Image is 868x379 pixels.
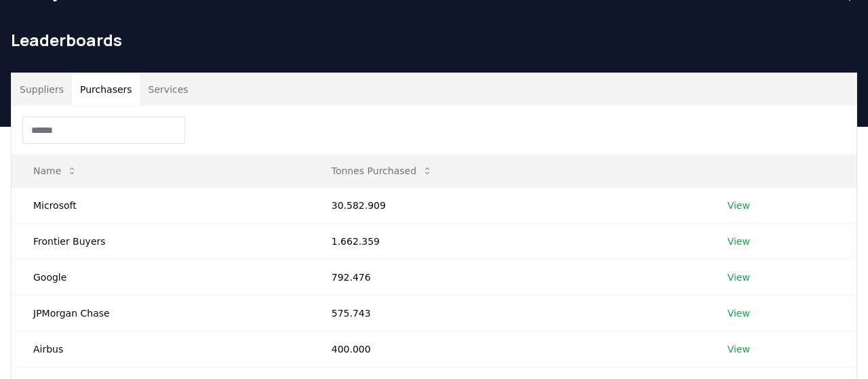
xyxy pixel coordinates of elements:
td: 792.476 [310,259,706,295]
button: Services [140,73,197,106]
td: Microsoft [12,187,310,223]
td: Airbus [12,331,310,367]
h1: Leaderboards [11,29,857,51]
a: View [728,306,750,320]
a: View [728,271,750,284]
td: 575.743 [310,295,706,331]
button: Tonnes Purchased [321,157,443,184]
button: Suppliers [12,73,72,106]
td: 400.000 [310,331,706,367]
a: View [728,342,750,356]
a: View [728,199,750,212]
td: Frontier Buyers [12,223,310,259]
button: Purchasers [72,73,140,106]
td: Google [12,259,310,295]
td: 1.662.359 [310,223,706,259]
td: JPMorgan Chase [12,295,310,331]
button: Name [22,157,88,184]
td: 30.582.909 [310,187,706,223]
a: View [728,235,750,248]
